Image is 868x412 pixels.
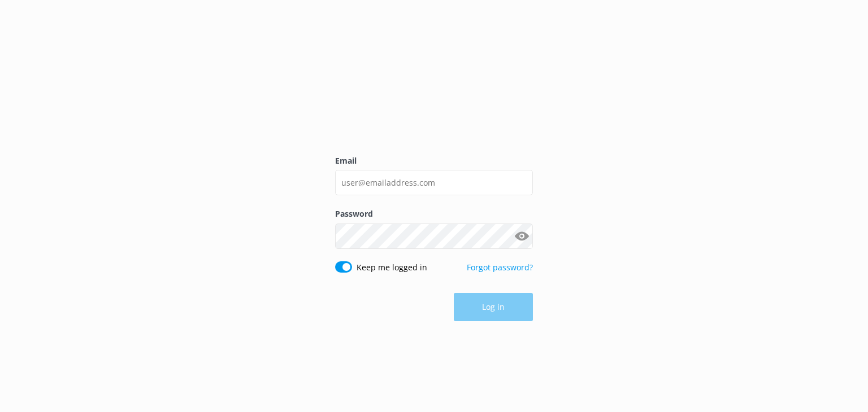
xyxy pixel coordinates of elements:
[335,155,533,167] label: Email
[357,261,427,274] label: Keep me logged in
[467,262,533,273] a: Forgot password?
[335,208,533,220] label: Password
[335,170,533,195] input: user@emailaddress.com
[510,225,533,247] button: Show password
